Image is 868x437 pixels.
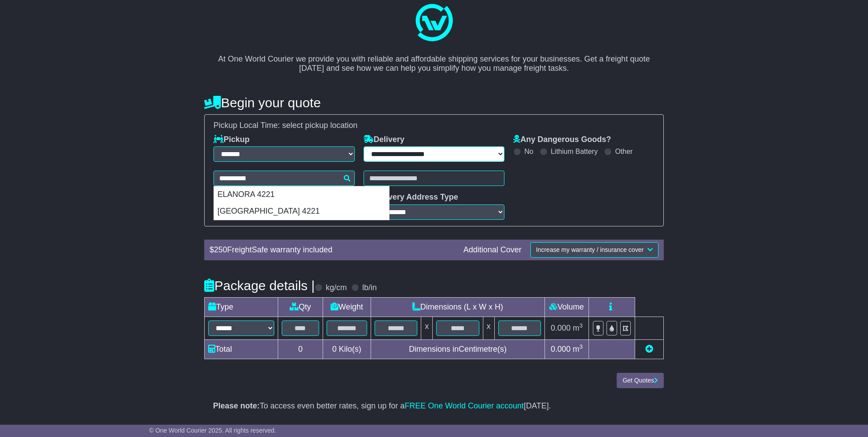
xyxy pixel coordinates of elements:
[149,427,276,434] span: © One World Courier 2025. All rights reserved.
[205,340,278,359] td: Total
[617,373,664,388] button: Get Quotes
[536,246,644,253] span: Increase my warranty / insurance cover
[524,147,533,156] label: No
[205,298,278,317] td: Type
[326,283,347,293] label: kg/cm
[213,401,655,411] p: To access even better rates, sign up for a [DATE].
[483,317,494,340] td: x
[412,1,456,45] img: One World Courier Logo - great freight rates
[278,340,323,359] td: 0
[530,242,658,258] button: Increase my warranty / insurance cover
[213,401,260,410] strong: Please note:
[573,324,583,332] span: m
[615,147,633,156] label: Other
[551,147,598,156] label: Lithium Battery
[205,245,459,255] div: $ FreightSafe warranty included
[459,245,526,255] div: Additional Cover
[645,345,653,353] a: Add new item
[204,95,664,110] h4: Begin your quote
[214,203,389,220] div: [GEOGRAPHIC_DATA] 4221
[551,324,570,332] span: 0.000
[204,278,315,293] h4: Package details |
[551,345,570,353] span: 0.000
[332,345,337,353] span: 0
[213,45,655,73] p: At One World Courier we provide you with reliable and affordable shipping services for your busin...
[579,322,583,329] sup: 3
[362,283,377,293] label: lb/in
[214,186,389,203] div: ELANORA 4221
[513,135,611,145] label: Any Dangerous Goods?
[579,343,583,350] sup: 3
[421,317,433,340] td: x
[323,298,371,317] td: Weight
[278,298,323,317] td: Qty
[213,135,250,145] label: Pickup
[282,121,357,130] span: select pickup location
[214,245,227,254] span: 250
[544,298,588,317] td: Volume
[371,298,544,317] td: Dimensions (L x W x H)
[364,193,458,202] label: Delivery Address Type
[364,135,405,145] label: Delivery
[573,345,583,353] span: m
[323,340,371,359] td: Kilo(s)
[209,121,659,131] div: Pickup Local Time:
[371,340,544,359] td: Dimensions in Centimetre(s)
[405,401,524,410] a: FREE One World Courier account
